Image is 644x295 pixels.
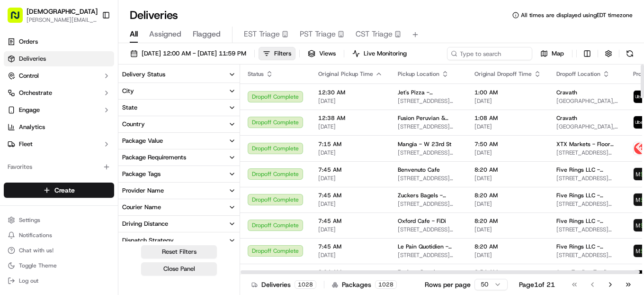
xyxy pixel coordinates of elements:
span: [DATE] [474,149,541,157]
span: Five Rings LLC - [GEOGRAPHIC_DATA] - Floor 30 [556,192,618,199]
button: Log out [4,274,114,287]
button: [DEMOGRAPHIC_DATA] [27,7,98,16]
span: [GEOGRAPHIC_DATA], [STREET_ADDRESS][US_STATE] [556,97,618,105]
button: Engage [4,102,114,118]
span: [DATE] [318,149,383,157]
span: Five Rings LLC - [GEOGRAPHIC_DATA] - Floor 30 [556,166,618,174]
button: Package Requirements [118,149,240,166]
a: 📗Knowledge Base [6,134,76,151]
button: Driving Distance [118,216,240,232]
span: Zuckers Bagels - Tribeca [398,268,459,276]
span: Views [319,49,336,58]
div: 1028 [295,280,316,289]
img: 1736555255976-a54dd68f-1ca7-489b-9aae-adbdc363a1c4 [9,91,27,108]
span: [DATE] [474,200,541,208]
a: 💻API Documentation [76,134,156,151]
span: Oxford Cafe - FiDi [398,217,446,225]
div: Package Value [122,137,163,145]
button: Control [4,68,114,83]
div: 1028 [375,280,397,289]
div: Deliveries [251,280,316,289]
span: 8:20 AM [474,217,541,225]
span: [DATE] [474,175,541,182]
span: Five Rings LLC - [GEOGRAPHIC_DATA] - Floor 30 [556,217,618,225]
span: [DATE] [318,175,383,182]
span: [STREET_ADDRESS][US_STATE] [398,149,459,157]
span: Jet's Pizza - [GEOGRAPHIC_DATA] [398,89,459,96]
span: Status [248,70,264,78]
span: Create [54,185,75,195]
div: Dispatch Strategy [122,236,174,245]
span: Mangia - W 23rd St [398,140,451,148]
span: 7:45 AM [318,192,383,199]
span: Engage [19,106,40,114]
span: 8:24 AM [318,268,383,276]
span: 12:30 AM [318,89,383,96]
span: Assigned [149,28,181,40]
div: We're available if you need us! [32,100,120,108]
span: Orders [19,37,38,46]
span: Cravath [556,89,577,96]
span: Analytics [19,123,45,131]
span: [STREET_ADDRESS][US_STATE] [398,251,459,259]
span: [DATE] [474,97,541,105]
button: Settings [4,213,114,227]
h1: Deliveries [130,8,178,23]
span: JonesTrading Trading [556,268,613,276]
span: [STREET_ADDRESS][PERSON_NAME][US_STATE] [398,200,459,208]
button: Courier Name [118,199,240,215]
button: Refresh [623,47,636,60]
button: Filters [259,47,295,60]
span: Chat with us! [19,247,54,254]
div: Favorites [4,159,114,175]
button: Live Monitoring [348,47,411,60]
a: Orders [4,34,114,49]
span: Flagged [193,28,221,40]
span: [STREET_ADDRESS][US_STATE] [556,175,618,182]
span: Filters [274,49,291,58]
span: 1:08 AM [474,114,541,122]
button: Orchestrate [4,85,114,101]
a: Powered byPylon [67,160,115,168]
button: Close Panel [141,262,217,276]
span: [DATE] 12:00 AM - [DATE] 11:59 PM [142,49,246,58]
span: [DATE] [474,251,541,259]
span: [STREET_ADDRESS][US_STATE] [398,226,459,233]
span: Le Pain Quotidien - [STREET_ADDRESS] [398,243,459,250]
button: Chat with us! [4,244,114,257]
span: Original Pickup Time [318,70,373,78]
button: [PERSON_NAME][EMAIL_ADDRESS][DOMAIN_NAME] [27,16,98,24]
span: API Documentation [89,138,152,147]
span: Orchestrate [19,89,52,97]
span: Toggle Theme [19,262,57,269]
div: Country [122,120,145,129]
span: [STREET_ADDRESS][US_STATE] [556,200,618,208]
button: Country [118,116,240,132]
span: EST Triage [244,28,280,40]
div: 📗 [9,138,17,146]
button: Dispatch Strategy [118,232,240,249]
span: All [130,28,138,40]
input: Type to search [447,47,532,60]
div: Packages [332,280,397,289]
span: [DATE] [474,226,541,233]
button: Fleet [4,137,114,152]
span: 12:38 AM [318,114,383,122]
div: Package Requirements [122,153,186,162]
button: Map [536,47,568,60]
span: Map [552,49,564,58]
div: 💻 [80,138,88,146]
button: Views [304,47,340,60]
span: [DATE] [318,226,383,233]
span: [DATE] [318,251,383,259]
span: [STREET_ADDRESS][US_STATE] [398,97,459,105]
span: Live Monitoring [364,49,407,58]
button: State [118,100,240,116]
button: [DEMOGRAPHIC_DATA][PERSON_NAME][EMAIL_ADDRESS][DOMAIN_NAME] [4,4,98,27]
span: XTX Markets - Floor 64th Floor [556,140,618,148]
div: Page 1 of 21 [519,280,555,289]
span: [STREET_ADDRESS][US_STATE] [398,175,459,182]
div: Driving Distance [122,220,168,228]
div: Package Tags [122,170,161,178]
